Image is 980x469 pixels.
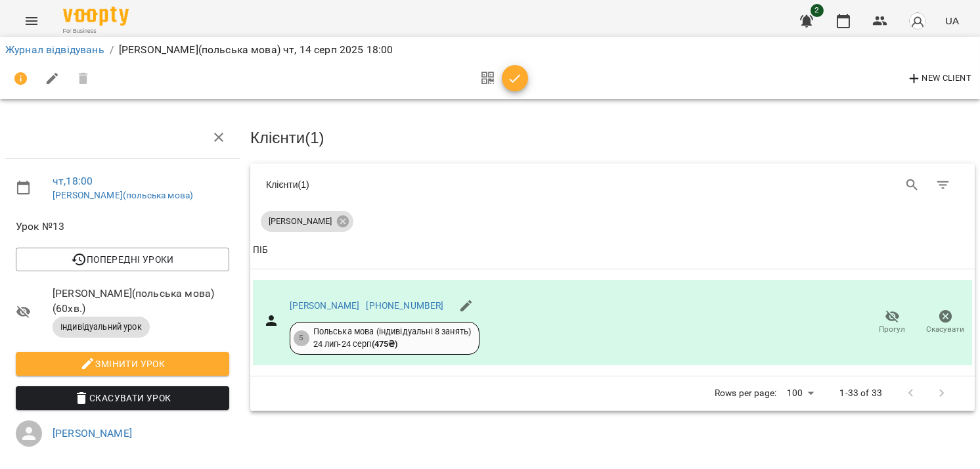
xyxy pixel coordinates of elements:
[372,339,398,349] b: ( 475 ₴ )
[253,242,972,258] span: ПІБ
[53,321,150,333] span: Індивідуальний урок
[927,324,965,335] span: Скасувати
[250,164,975,206] div: Table Toolbar
[897,169,928,201] button: Search
[16,248,229,271] button: Попередні уроки
[927,169,959,201] button: Фільтр
[53,427,132,439] a: [PERSON_NAME]
[906,71,971,87] span: New Client
[63,27,129,35] span: For Business
[715,387,776,400] p: Rows per page:
[782,384,818,403] div: 100
[253,242,268,258] div: Sort
[26,252,219,267] span: Попередні уроки
[880,324,906,335] span: Прогул
[26,356,219,372] span: Змінити урок
[261,211,353,232] div: [PERSON_NAME]
[16,352,229,376] button: Змінити урок
[5,42,975,58] nav: breadcrumb
[945,14,959,28] span: UA
[366,300,443,311] a: [PHONE_NUMBER]
[940,9,964,33] button: UA
[53,190,193,200] a: [PERSON_NAME](польська мова)
[110,42,114,58] li: /
[253,242,268,258] div: ПІБ
[919,304,972,341] button: Скасувати
[839,387,881,400] p: 1-33 of 33
[266,178,603,191] div: Клієнти ( 1 )
[261,215,340,227] span: [PERSON_NAME]
[313,326,472,350] div: Польська мова (індивідуальні 8 занять) 24 лип - 24 серп
[866,304,919,341] button: Прогул
[53,175,93,187] a: чт , 18:00
[63,7,129,26] img: Voopty Logo
[5,43,104,56] a: Журнал відвідувань
[16,5,47,37] button: Menu
[119,42,393,58] p: [PERSON_NAME](польська мова) чт, 14 серп 2025 18:00
[16,219,229,234] span: Урок №13
[908,12,927,30] img: avatar_s.png
[53,286,229,317] span: [PERSON_NAME](польська мова) ( 60 хв. )
[811,4,824,17] span: 2
[26,390,219,406] span: Скасувати Урок
[16,386,229,410] button: Скасувати Урок
[250,129,975,146] h3: Клієнти ( 1 )
[903,68,975,89] button: New Client
[294,330,309,346] div: 5
[290,300,360,311] a: [PERSON_NAME]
